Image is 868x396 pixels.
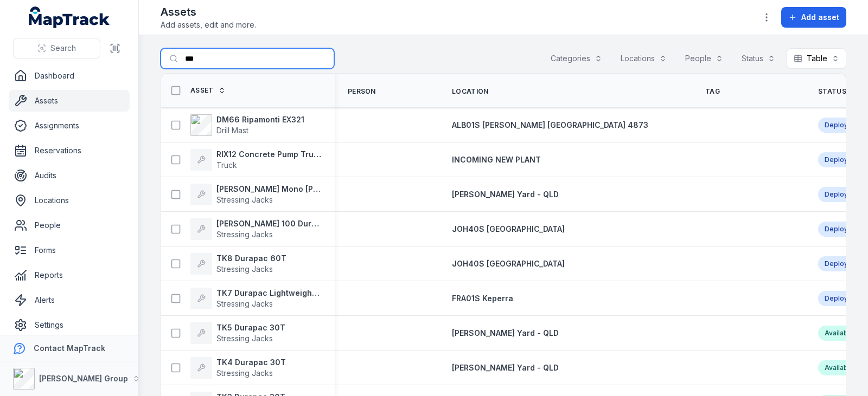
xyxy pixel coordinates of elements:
span: ALB01S [PERSON_NAME] [GEOGRAPHIC_DATA] 4873 [452,120,648,129]
button: Locations [614,48,674,69]
a: TK7 Durapac Lightweight 100TStressing Jacks [190,288,322,309]
span: Stressing Jacks [216,264,273,274]
button: Add asset [781,7,846,28]
span: Tag [705,87,720,96]
strong: [PERSON_NAME] Group [39,374,128,383]
span: Asset [190,86,214,95]
a: ALB01S [PERSON_NAME] [GEOGRAPHIC_DATA] 4873 [452,120,648,131]
a: JOH40S [GEOGRAPHIC_DATA] [452,224,565,235]
strong: DM66 Ripamonti EX321 [216,114,304,125]
a: Forms [9,239,130,261]
a: JOH40S [GEOGRAPHIC_DATA] [452,258,565,269]
a: Assets [9,90,130,112]
span: Stressing Jacks [216,230,273,239]
a: [PERSON_NAME] Yard - QLD [452,328,559,339]
span: FRA01S Keperra [452,294,513,303]
a: Reservations [9,140,130,161]
span: Location [452,87,488,96]
strong: Contact MapTrack [34,343,105,353]
span: Stressing Jacks [216,195,273,204]
a: TK8 Durapac 60TStressing Jacks [190,253,286,275]
button: Table [787,48,846,69]
a: Status [818,87,858,96]
a: Assignments [9,115,130,137]
span: Stressing Jacks [216,299,273,308]
span: Truck [216,160,237,170]
a: Reports [9,264,130,286]
strong: TK5 Durapac 30T [216,322,285,333]
a: INCOMING NEW PLANT [452,154,541,165]
span: [PERSON_NAME] Yard - QLD [452,328,559,337]
strong: [PERSON_NAME] Mono [PERSON_NAME] 25TN [216,184,322,194]
a: [PERSON_NAME] Yard - QLD [452,189,559,200]
a: [PERSON_NAME] Mono [PERSON_NAME] 25TNStressing Jacks [190,184,322,205]
button: People [678,48,730,69]
span: Person [348,87,376,96]
span: Search [50,43,76,54]
span: Stressing Jacks [216,368,273,378]
a: [PERSON_NAME] 100 Durapac 100TStressing Jacks [190,218,322,240]
span: [PERSON_NAME] Yard - QLD [452,190,559,199]
button: Status [735,48,782,69]
div: Available [818,360,860,375]
a: Settings [9,314,130,336]
div: Available [818,326,860,341]
a: RIX12 Concrete Pump TruckTruck [190,149,322,171]
a: Dashboard [9,65,130,87]
h2: Assets [161,4,256,20]
a: FRA01S Keperra [452,293,513,304]
a: People [9,215,130,236]
span: Drill Mast [216,126,248,135]
a: Alerts [9,289,130,311]
a: TK4 Durapac 30TStressing Jacks [190,357,286,379]
strong: TK4 Durapac 30T [216,357,286,368]
span: Status [818,87,846,96]
span: [PERSON_NAME] Yard - QLD [452,363,559,372]
strong: [PERSON_NAME] 100 Durapac 100T [216,218,322,229]
strong: TK8 Durapac 60T [216,253,286,264]
div: Deployed [818,152,863,167]
a: TK5 Durapac 30TStressing Jacks [190,322,285,344]
a: MapTrack [29,7,110,28]
a: Audits [9,165,130,186]
div: Deployed [818,256,863,271]
a: DM66 Ripamonti EX321Drill Mast [190,114,304,136]
a: Locations [9,190,130,211]
strong: TK7 Durapac Lightweight 100T [216,288,322,298]
span: Add assets, edit and more. [161,20,256,30]
div: Deployed [818,291,863,306]
strong: RIX12 Concrete Pump Truck [216,149,322,160]
a: Asset [190,86,226,95]
span: JOH40S [GEOGRAPHIC_DATA] [452,224,565,233]
div: Deployed [818,187,863,202]
span: INCOMING NEW PLANT [452,155,541,164]
button: Categories [544,48,609,69]
span: JOH40S [GEOGRAPHIC_DATA] [452,259,565,268]
span: Stressing Jacks [216,334,273,343]
span: Add asset [801,12,839,23]
button: Search [13,38,100,59]
a: [PERSON_NAME] Yard - QLD [452,362,559,373]
div: Deployed [818,118,863,133]
div: Deployed [818,222,863,237]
